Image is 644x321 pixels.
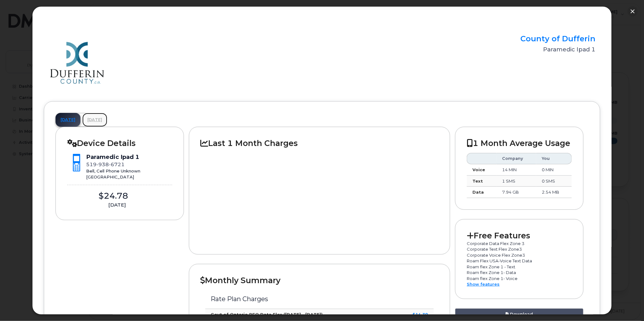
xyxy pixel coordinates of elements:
p: Corporate Text Flex Zone3 [467,246,571,252]
p: Roam flex Zone 1 - Text [467,264,571,270]
p: Corporate Voice Flex Zone3 [467,252,571,258]
p: Roam flex Zone 1- Data [467,270,571,276]
p: Roam Flex USA-Voice Text Data [467,258,571,264]
p: Corporate Data Flex Zone 3 [467,241,571,247]
h2: Free Features [467,231,571,240]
